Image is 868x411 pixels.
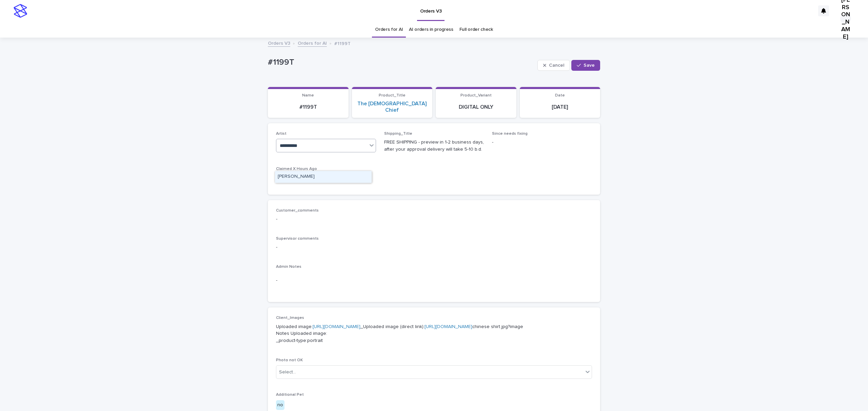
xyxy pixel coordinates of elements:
[276,358,303,362] span: Photo not OK
[268,58,535,67] p: #1199T
[276,167,317,171] span: Claimed X Hours Ago
[459,22,493,38] a: Full order check
[409,22,453,38] a: AI orders in progress
[840,13,851,24] div: [PERSON_NAME]
[571,60,600,71] button: Save
[276,216,592,223] p: -
[272,104,344,110] p: #1199T
[276,265,301,269] span: Admin Notes
[549,63,564,68] span: Cancel
[440,104,512,110] p: DIGITAL ONLY
[384,132,412,136] span: Shipping_Title
[276,400,284,410] div: no
[275,171,372,183] div: Jo Ancheta
[302,93,314,98] span: Name
[276,323,592,344] p: Uploaded image: _Uploaded image (direct link): chinese shirt.jpg?image Notes Uploaded image: _pro...
[492,132,528,136] span: Since needs fixing
[279,369,296,376] div: Select...
[356,101,429,113] a: The [DEMOGRAPHIC_DATA] Chief
[425,324,472,329] a: [URL][DOMAIN_NAME]
[384,139,484,153] p: FREE SHIPPING - preview in 1-2 business days, after your approval delivery will take 5-10 b.d.
[276,316,304,320] span: Client_Images
[492,139,592,146] p: -
[14,4,27,18] img: stacker-logo-s-only.png
[375,22,403,38] a: Orders for AI
[276,132,287,136] span: Artist
[584,63,595,68] span: Save
[276,277,592,284] p: -
[276,237,319,241] span: Supervisor comments
[276,393,304,397] span: Additional Pet
[334,39,351,47] p: #1199T
[313,324,360,329] a: [URL][DOMAIN_NAME]
[298,39,327,47] a: Orders for AI
[268,39,290,47] a: Orders V3
[460,93,492,98] span: Product_Variant
[276,209,319,213] span: Customer_comments
[524,104,596,110] p: [DATE]
[379,93,406,98] span: Product_Title
[276,244,592,251] p: -
[537,60,570,71] button: Cancel
[555,93,565,98] span: Date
